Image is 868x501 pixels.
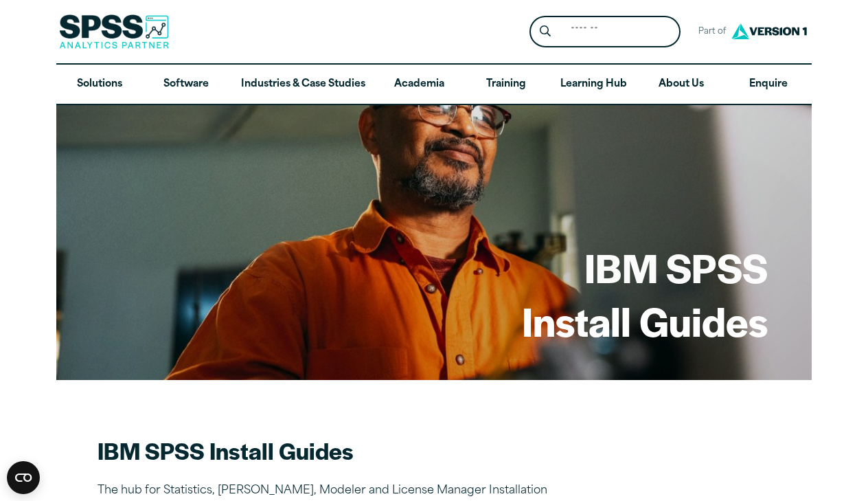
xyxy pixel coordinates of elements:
[7,461,40,494] button: Open CMP widget
[540,25,551,37] svg: Search magnifying glass icon
[728,19,810,44] img: Version1 Logo
[56,65,143,104] a: Solutions
[98,435,578,466] h2: IBM SPSS Install Guides
[463,65,549,104] a: Training
[533,19,558,45] button: Search magnifying glass icon
[692,22,728,42] span: Part of
[56,65,812,104] nav: Desktop version of site main menu
[529,16,681,48] form: Site Header Search Form
[143,65,229,104] a: Software
[230,65,376,104] a: Industries & Case Studies
[376,65,463,104] a: Academia
[549,65,638,104] a: Learning Hub
[725,65,812,104] a: Enquire
[638,65,724,104] a: About Us
[522,241,768,347] h1: IBM SPSS Install Guides
[59,14,169,49] img: SPSS Analytics Partner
